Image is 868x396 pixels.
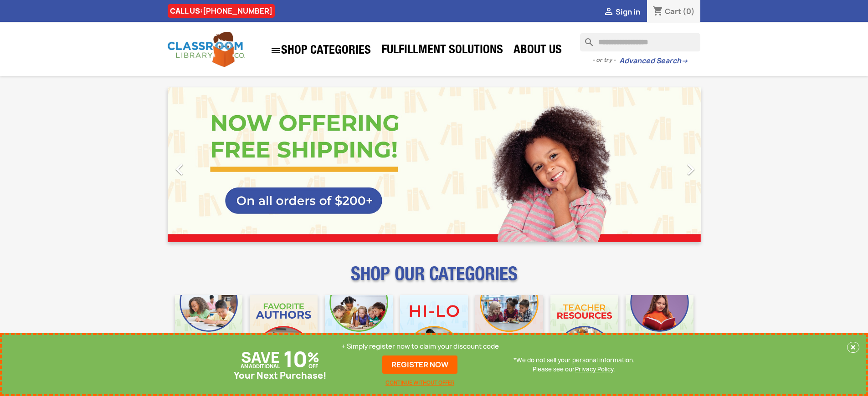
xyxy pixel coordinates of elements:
img: CLC_HiLo_Mobile.jpg [400,295,468,363]
a:  Sign in [603,7,640,17]
img: CLC_Phonics_And_Decodables_Mobile.jpg [325,295,393,363]
a: About Us [509,42,566,60]
i:  [270,45,281,56]
input: Search [580,33,700,51]
img: CLC_Fiction_Nonfiction_Mobile.jpg [475,295,543,363]
img: CLC_Dyslexia_Mobile.jpg [626,295,693,363]
a: Advanced Search→ [619,56,688,66]
i: search [580,33,591,44]
a: Fulfillment Solutions [377,42,508,60]
img: CLC_Bulk_Mobile.jpg [175,295,243,363]
span: Sign in [616,7,640,17]
i: shopping_cart [652,6,663,17]
a: Previous [168,87,248,242]
a: [PHONE_NUMBER] [203,6,272,16]
ul: Carousel container [168,87,701,242]
img: CLC_Teacher_Resources_Mobile.jpg [550,295,618,363]
i:  [603,7,614,18]
img: CLC_Favorite_Authors_Mobile.jpg [250,295,318,363]
span: Cart [665,6,681,16]
p: SHOP OUR CATEGORIES [168,271,701,288]
i:  [679,158,702,181]
span: (0) [683,6,695,16]
a: SHOP CATEGORIES [266,41,375,61]
img: Classroom Library Company [168,32,245,67]
div: CALL US: [168,4,275,18]
span: - or try - [592,56,619,65]
a: Next [621,87,701,242]
span: → [681,56,688,66]
i:  [168,158,191,181]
